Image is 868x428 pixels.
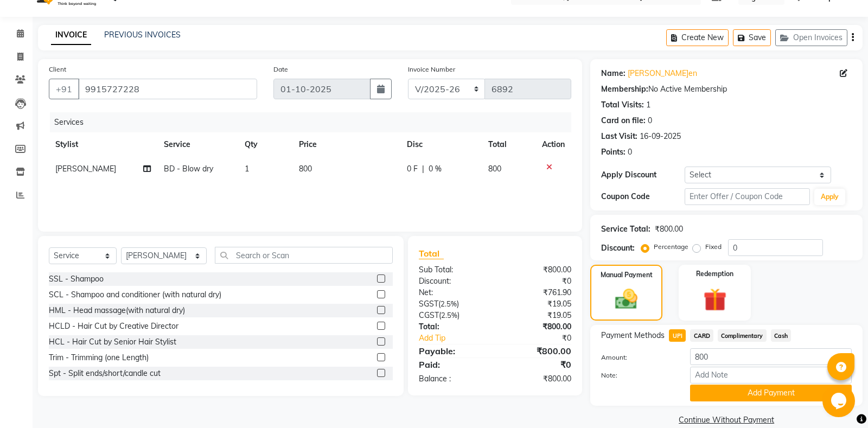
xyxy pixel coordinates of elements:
[49,273,104,285] div: SSL - Shampoo
[601,84,852,95] div: No Active Membership
[666,29,729,46] button: Create New
[411,264,495,276] div: Sub Total:
[408,65,455,74] label: Invoice Number
[49,321,178,332] div: HCLD - Hair Cut by Creative Director
[601,99,644,111] div: Total Visits:
[441,299,457,308] span: 2.5%
[411,276,495,287] div: Discount:
[495,373,580,385] div: ₹800.00
[164,164,213,174] span: BD - Blow dry
[690,385,852,401] button: Add Payment
[705,242,722,252] label: Fixed
[822,385,857,417] iframe: chat widget
[608,286,644,312] img: _cash.svg
[495,276,580,287] div: ₹0
[238,132,292,157] th: Qty
[419,248,444,259] span: Total
[422,163,424,175] span: |
[419,299,438,309] span: SGST
[50,112,579,132] div: Services
[535,132,571,157] th: Action
[814,189,845,205] button: Apply
[273,65,288,74] label: Date
[49,305,185,316] div: HML - Head massage(with natural dry)
[49,289,221,301] div: SCL - Shampoo and conditioner (with natural dry)
[495,287,580,298] div: ₹761.90
[628,68,697,79] a: [PERSON_NAME]en
[696,269,733,279] label: Redemption
[593,353,682,362] label: Amount:
[104,30,181,40] a: PREVIOUS INVOICES
[411,373,495,385] div: Balance :
[441,311,457,320] span: 2.5%
[592,414,860,426] a: Continue Without Payment
[411,358,495,371] div: Paid:
[411,310,495,321] div: ( )
[245,164,249,174] span: 1
[78,79,257,99] input: Search by Name/Mobile/Email/Code
[601,146,626,158] div: Points:
[411,333,509,344] a: Add Tip
[49,368,161,379] div: Spt - Split ends/short/candle cut
[685,188,810,205] input: Enter Offer / Coupon Code
[495,321,580,333] div: ₹800.00
[495,264,580,276] div: ₹800.00
[400,132,482,157] th: Disc
[775,29,847,46] button: Open Invoices
[292,132,400,157] th: Price
[601,223,650,235] div: Service Total:
[495,344,580,357] div: ₹800.00
[669,329,686,342] span: UPI
[601,270,653,280] label: Manual Payment
[495,358,580,371] div: ₹0
[49,352,149,363] div: Trim - Trimming (one Length)
[696,285,734,314] img: _gift.svg
[411,298,495,310] div: ( )
[509,333,580,344] div: ₹0
[646,99,650,111] div: 1
[49,65,66,74] label: Client
[601,191,685,202] div: Coupon Code
[411,287,495,298] div: Net:
[419,310,439,320] span: CGST
[601,68,626,79] div: Name:
[640,131,681,142] div: 16-09-2025
[411,321,495,333] div: Total:
[771,329,792,342] span: Cash
[215,247,393,264] input: Search or Scan
[718,329,767,342] span: Complimentary
[55,164,116,174] span: [PERSON_NAME]
[690,367,852,384] input: Add Note
[495,298,580,310] div: ₹19.05
[654,242,688,252] label: Percentage
[601,242,635,254] div: Discount:
[690,329,713,342] span: CARD
[655,223,683,235] div: ₹800.00
[601,169,685,181] div: Apply Discount
[49,336,176,348] div: HCL - Hair Cut by Senior Hair Stylist
[411,344,495,357] div: Payable:
[495,310,580,321] div: ₹19.05
[49,132,157,157] th: Stylist
[488,164,501,174] span: 800
[628,146,632,158] div: 0
[482,132,536,157] th: Total
[49,79,79,99] button: +91
[601,84,648,95] div: Membership:
[51,25,91,45] a: INVOICE
[407,163,418,175] span: 0 F
[601,330,665,341] span: Payment Methods
[157,132,239,157] th: Service
[601,131,637,142] div: Last Visit:
[690,348,852,365] input: Amount
[648,115,652,126] div: 0
[299,164,312,174] span: 800
[429,163,442,175] span: 0 %
[601,115,646,126] div: Card on file:
[733,29,771,46] button: Save
[593,370,682,380] label: Note:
